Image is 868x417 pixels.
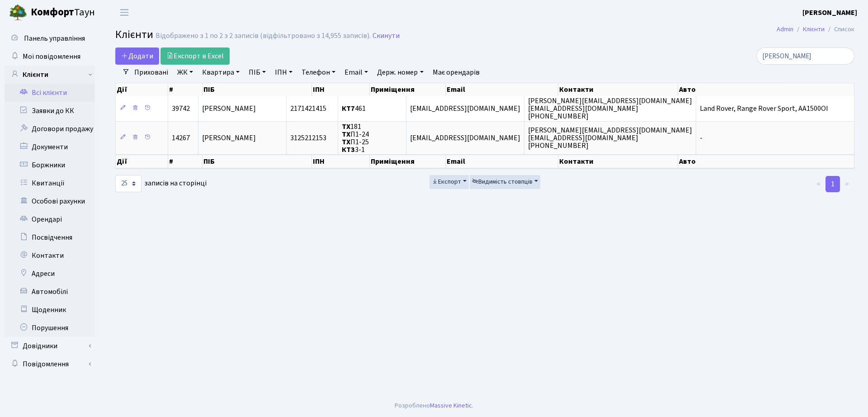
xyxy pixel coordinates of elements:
a: Довідники [5,337,95,355]
a: Клієнти [5,66,95,84]
span: 3125212153 [290,133,326,143]
span: Мої повідомлення [23,52,80,62]
th: Контакти [558,155,678,168]
a: Держ. номер [373,65,427,80]
a: Експорт в Excel [160,47,230,65]
th: Приміщення [370,83,446,96]
span: Клієнти [115,27,153,43]
th: ПІБ [203,155,312,168]
a: Admin [777,24,793,34]
th: # [168,83,202,96]
th: Дії [116,155,168,168]
span: Додати [121,51,153,61]
a: Квитанції [5,174,95,192]
button: Видимість стовпців [470,175,540,189]
th: Email [446,155,558,168]
label: записів на сторінці [115,175,207,192]
span: Експорт [432,177,461,186]
a: Особові рахунки [5,192,95,210]
span: 181 П1-24 П1-25 3-1 [342,122,369,155]
img: logo.png [9,4,27,22]
span: 14267 [172,133,190,143]
select: записів на сторінці [115,175,142,192]
a: Email [341,65,372,80]
b: [PERSON_NAME] [802,8,857,18]
button: Експорт [429,175,469,189]
a: Адреси [5,265,95,283]
a: 1 [826,176,840,192]
b: КТ7 [342,104,355,114]
a: Клієнти [803,24,825,34]
a: Порушення [5,319,95,337]
span: Панель управління [24,33,85,43]
a: Повідомлення [5,355,95,373]
th: Авто [678,155,854,168]
th: ІПН [312,155,370,168]
span: Land Rover, Range Rover Sport, АА1500ОІ [700,104,828,114]
th: ІПН [312,83,370,96]
a: Massive Kinetic [430,401,472,410]
div: Розроблено . [395,401,473,411]
a: Посвідчення [5,228,95,246]
a: Панель управління [5,29,95,47]
span: [EMAIL_ADDRESS][DOMAIN_NAME] [410,133,520,143]
span: [EMAIL_ADDRESS][DOMAIN_NAME] [410,104,520,114]
a: Щоденник [5,301,95,319]
span: 2171421415 [290,104,326,114]
b: Комфорт [31,5,74,19]
button: Переключити навігацію [113,5,136,20]
a: Квартира [198,65,243,80]
b: ТХ [342,137,350,147]
a: Боржники [5,156,95,174]
a: Автомобілі [5,283,95,301]
span: [PERSON_NAME][EMAIL_ADDRESS][DOMAIN_NAME] [EMAIL_ADDRESS][DOMAIN_NAME] [PHONE_NUMBER] [528,125,692,151]
div: Відображено з 1 по 2 з 2 записів (відфільтровано з 14,955 записів). [156,32,371,40]
span: 461 [342,104,366,114]
span: [PERSON_NAME][EMAIL_ADDRESS][DOMAIN_NAME] [EMAIL_ADDRESS][DOMAIN_NAME] [PHONE_NUMBER] [528,96,692,121]
th: Приміщення [370,155,446,168]
span: - [700,133,703,143]
a: Приховані [131,65,172,80]
input: Пошук... [756,47,854,65]
a: Заявки до КК [5,102,95,120]
a: ПІБ [245,65,269,80]
a: Телефон [298,65,339,80]
a: Орендарі [5,210,95,228]
th: Контакти [558,83,678,96]
a: Договори продажу [5,120,95,138]
nav: breadcrumb [763,20,868,39]
a: Документи [5,138,95,156]
th: # [168,155,202,168]
b: КТ3 [342,145,355,155]
span: Видимість стовпців [472,177,533,186]
b: ТХ [342,129,350,139]
a: Контакти [5,246,95,265]
th: Авто [678,83,854,96]
a: ЖК [174,65,197,80]
a: Скинути [373,32,400,40]
a: Має орендарів [429,65,483,80]
a: Мої повідомлення [5,47,95,66]
li: Список [825,24,854,34]
span: Таун [31,5,95,20]
a: ІПН [271,65,296,80]
a: Додати [115,47,159,65]
b: ТХ [342,122,350,132]
th: Дії [116,83,168,96]
a: Всі клієнти [5,84,95,102]
th: Email [446,83,558,96]
a: [PERSON_NAME] [802,7,857,18]
span: 39742 [172,104,190,114]
th: ПІБ [203,83,312,96]
span: [PERSON_NAME] [202,133,256,143]
span: [PERSON_NAME] [202,104,256,114]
